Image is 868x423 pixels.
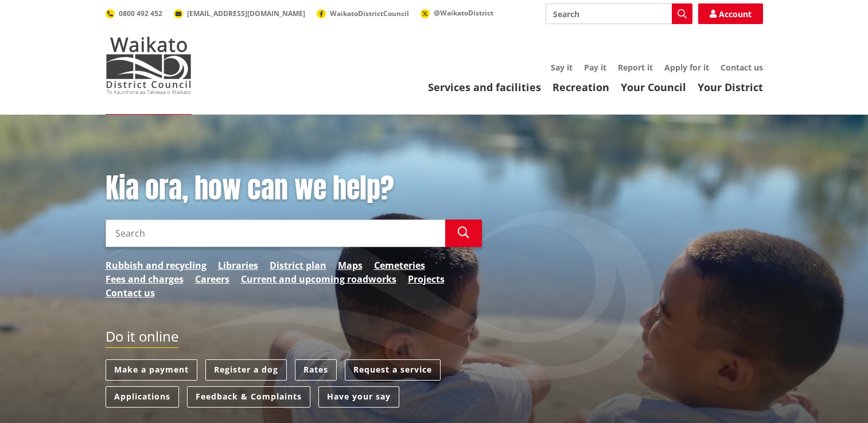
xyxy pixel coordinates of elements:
[195,272,229,286] a: Careers
[106,386,179,408] a: Applications
[106,172,482,205] h1: Kia ora, how can we help?
[330,9,409,18] span: WaikatoDistrictCouncil
[218,258,258,272] a: Libraries
[338,258,363,272] a: Maps
[408,272,445,286] a: Projects
[664,62,709,73] a: Apply for it
[106,220,445,247] input: Search input
[241,272,396,286] a: Current and upcoming roadworks
[106,37,192,94] img: Waikato District Council - Te Kaunihera aa Takiwaa o Waikato
[584,62,606,73] a: Pay it
[106,359,197,381] a: Make a payment
[618,62,653,73] a: Report it
[552,80,609,94] a: Recreation
[698,3,763,24] a: Account
[205,359,287,381] a: Register a dog
[434,8,493,18] span: @WaikatoDistrict
[546,3,692,24] input: Search input
[295,359,337,381] a: Rates
[421,8,493,18] a: @WaikatoDistrict
[698,80,763,94] a: Your District
[317,9,409,18] a: WaikatoDistrictCouncil
[345,359,441,381] a: Request a service
[551,62,573,73] a: Say it
[270,258,326,272] a: District plan
[119,9,162,18] span: 0800 492 452
[428,80,541,94] a: Services and facilities
[106,328,178,348] h2: Do it online
[374,258,425,272] a: Cemeteries
[106,286,155,300] a: Contact us
[187,9,305,18] span: [EMAIL_ADDRESS][DOMAIN_NAME]
[106,9,162,18] a: 0800 492 452
[318,386,399,408] a: Have your say
[187,386,310,408] a: Feedback & Complaints
[721,62,763,73] a: Contact us
[106,258,207,272] a: Rubbish and recycling
[621,80,686,94] a: Your Council
[106,272,184,286] a: Fees and charges
[174,9,305,18] a: [EMAIL_ADDRESS][DOMAIN_NAME]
